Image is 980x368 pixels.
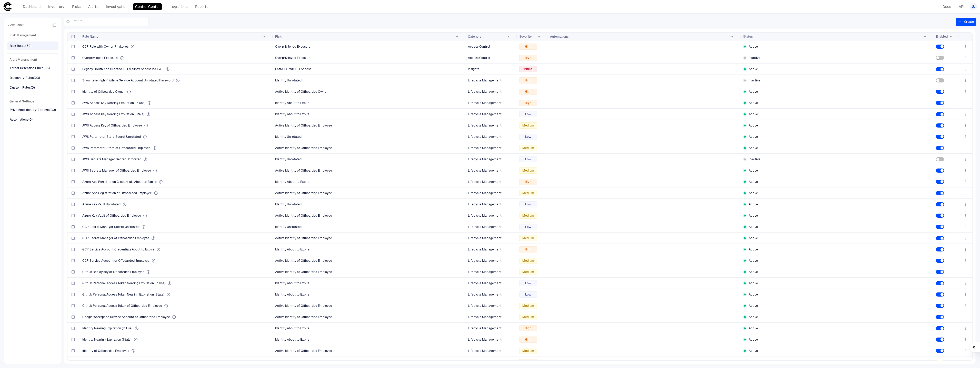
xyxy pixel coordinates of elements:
span: GCP Service Account of Offboarded Employee [82,259,149,263]
span: Access Control [468,45,490,48]
span: Rule Name [82,35,98,39]
span: Inactive [749,157,760,161]
span: Insights [468,67,479,71]
span: Active [749,281,758,285]
span: Low [525,281,531,285]
div: The identity is approaching its expiration date and will soon become inactive, potentially disrup... [146,112,151,116]
span: Entra ID EWS Full Access [275,67,311,71]
span: Lifecycle Management [468,169,502,172]
span: Active [749,90,758,94]
span: Identity Unrotated [275,157,302,161]
div: Custom Rules (0) [10,85,35,90]
span: GCP Secret Manager of Offboarded Employee [82,236,149,240]
span: Active Identity of Offboarded Employee [275,146,332,150]
span: AWS Access Key Nearing Expiration (In Use) [82,101,145,105]
span: Enabled [936,35,948,39]
div: Automations (0) [10,117,33,122]
span: Identity of Offboarded Owner [82,90,125,94]
span: Active [749,360,758,364]
a: Dashboard [21,3,43,10]
span: Lifecycle Management [468,112,502,116]
span: Identity About to Expire [275,327,309,330]
span: Low [525,112,531,116]
span: Azure App Registration of Offboarded Employee [82,191,152,195]
span: Active [749,315,758,319]
div: The identity is approaching its expiration date and will soon become inactive, potentially disrup... [166,292,171,297]
span: Identity About to Expire [275,112,309,116]
span: Medium [522,123,534,128]
span: Critical [523,67,534,71]
div: The identity is approaching its expiration date and will soon become inactive, potentially disrup... [147,101,152,105]
span: Identity Unrotated [275,135,302,139]
div: The identity is approaching its expiration date and will soon become inactive, potentially disrup... [167,281,172,285]
span: Lifecycle Management [468,157,502,161]
span: Access Control [468,56,490,60]
a: Control Center [133,3,162,10]
span: General Settings [7,98,58,104]
button: Create [956,18,976,26]
span: Active Identity of Offboarded Owner [275,90,328,93]
a: Integrations [165,3,190,10]
span: AWS Parameter Store of Offboarded Employee [82,146,151,150]
span: High [525,101,532,105]
div: Identity has exceeded the recommended rotation timeframe [123,202,127,206]
span: Identity of Offboarded Employee [82,349,129,353]
span: Lifecycle Management [468,225,502,229]
span: Lifecycle Management [468,203,502,206]
span: Identity Unrotated [275,225,302,229]
div: App credentials are nearing their expiration date and will become inactive shortly [156,247,161,251]
span: Medium [522,169,534,173]
span: Overprivileged Exposure [275,45,311,48]
div: Privileged Identity Settings (30) [10,108,56,112]
span: Snowflake High Privilege Service Account Unrotated Password [82,78,174,82]
span: Lifecycle Management [468,315,502,319]
span: Identity About to Expire [275,180,309,184]
span: Active Identity of Offboarded Employee [275,349,332,353]
span: High [525,78,532,82]
span: Active [749,247,758,251]
span: Lifecycle Management [468,191,502,195]
span: Lifecycle Management [468,101,502,105]
span: Active Identity of Offboarded Employee [275,191,332,195]
span: Active [749,146,758,150]
div: Threat Detection Rules (55) [10,66,50,70]
span: Lifecycle Management [468,236,502,240]
span: Lifecycle Management [468,146,502,150]
span: Active [749,191,758,195]
span: Lifecycle Management [468,349,502,353]
span: Risk [275,35,282,39]
div: The identity holds a owner privileges, which grants full administrative access to all Google Clou... [131,45,135,49]
div: Risk Rules (59) [10,44,32,48]
span: Medium [522,146,534,150]
span: Active [749,180,758,184]
span: AWS Parameter Store Secret Unrotated [82,135,141,139]
span: Identity About to Expire [275,360,309,364]
span: Low [525,225,531,229]
span: Inactive [749,78,760,82]
span: Lifecycle Management [468,214,502,217]
span: Active Identity of Offboarded Employee [275,214,332,217]
span: Alert Management [7,57,58,63]
span: Azure App Registration Credentials About to Expire [82,180,157,184]
span: Active [749,135,758,139]
span: Github Personal Access Token Nearing Expiration (Stale) [82,292,164,297]
span: Identity About to Expire [275,101,309,105]
div: An active identity of an employee who has been offboarded from the organization, posing a potenti... [144,123,148,128]
span: Active [749,292,758,297]
span: Lifecycle Management [468,79,502,82]
span: Azure Key Vault Unrotated [82,202,121,206]
span: Lifecycle Management [468,135,502,139]
span: View Panel [7,23,24,27]
div: An active identity of an employee who has been offboarded from the organization, posing a potenti... [152,259,156,263]
span: AWS Access Key Nearing Expiration (Stale) [82,112,144,116]
span: Active [749,338,758,342]
span: Active [749,259,758,263]
span: Lifecycle Management [468,270,502,274]
span: Lifecycle Management [468,248,502,251]
div: An active identity of an employee who has been offboarded from the organization, posing a potenti... [164,304,168,308]
span: High [525,180,532,184]
a: Alerts [86,3,101,10]
span: Active [749,112,758,116]
span: Github Personal Access Token of Offboarded Employee [82,304,162,308]
div: An active identity of an employee who has been offboarded from the organization, posing a potenti... [143,214,147,218]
